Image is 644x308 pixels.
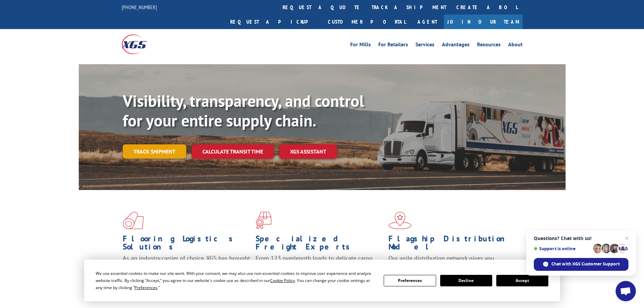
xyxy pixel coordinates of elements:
span: As an industry carrier of choice, XGS has brought innovation and dedication to flooring logistics... [123,254,250,278]
img: xgs-icon-flagship-distribution-model-red [388,212,412,229]
button: Preferences [384,275,436,286]
a: Join Our Team [444,15,523,29]
a: For Retailers [378,42,408,49]
a: For Mills [350,42,371,49]
div: Cookie Consent Prompt [84,260,560,301]
a: [PHONE_NUMBER] [122,4,157,10]
button: Accept [496,275,548,286]
span: Preferences [135,285,158,290]
span: Questions? Chat with us! [534,236,628,241]
a: Calculate transit time [192,144,274,159]
a: Advantages [442,42,470,49]
p: From 123 overlength loads to delicate cargo, our experienced staff knows the best way to move you... [256,254,383,284]
a: Agent [411,15,444,29]
a: Track shipment [123,144,186,159]
span: Our agile distribution network gives you nationwide inventory management on demand. [388,254,513,270]
b: Visibility, transparency, and control for your entire supply chain. [123,90,364,131]
div: We use essential cookies to make our site work. With your consent, we may also use non-essential ... [96,270,376,291]
span: Chat with XGS Customer Support [551,261,620,267]
img: xgs-icon-total-supply-chain-intelligence-red [123,212,144,229]
span: Support is online [534,246,591,251]
a: XGS ASSISTANT [279,144,337,159]
a: Open chat [616,281,636,301]
a: Services [415,42,434,49]
img: xgs-icon-focused-on-flooring-red [256,212,271,229]
h1: Flagship Distribution Model [388,235,516,254]
h1: Specialized Freight Experts [256,235,383,254]
span: Cookie Policy [270,278,295,283]
a: Customer Portal [323,15,411,29]
a: About [508,42,523,49]
span: Chat with XGS Customer Support [534,258,628,271]
a: Resources [477,42,501,49]
a: Request a pickup [225,15,323,29]
button: Decline [440,275,492,286]
h1: Flooring Logistics Solutions [123,235,251,254]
